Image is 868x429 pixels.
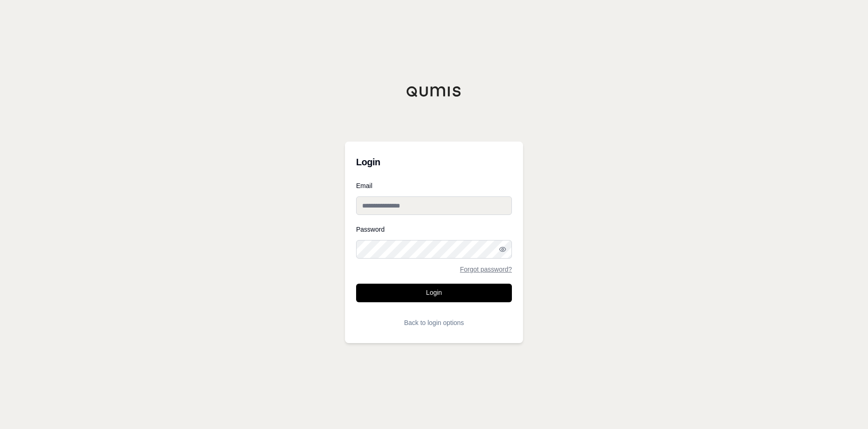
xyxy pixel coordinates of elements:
[356,153,512,171] h3: Login
[356,284,512,302] button: Login
[356,313,512,332] button: Back to login options
[356,182,512,189] label: Email
[460,266,512,273] a: Forgot password?
[356,226,512,233] label: Password
[406,86,462,97] img: Qumis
